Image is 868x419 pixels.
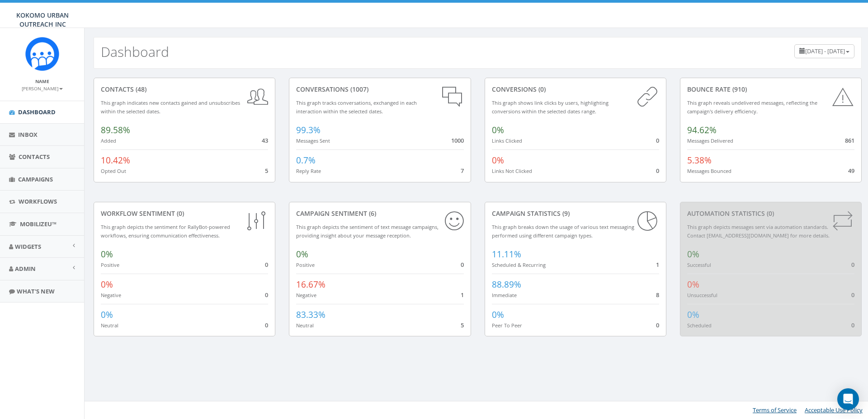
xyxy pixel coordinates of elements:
[492,124,504,136] span: 0%
[101,137,116,144] small: Added
[296,137,330,144] small: Messages Sent
[35,78,49,84] small: Name
[22,85,63,92] small: [PERSON_NAME]
[22,84,63,92] a: [PERSON_NAME]
[296,99,417,115] small: This graph tracks conversations, exchanged in each interaction within the selected dates.
[296,124,321,136] span: 99.3%
[265,261,268,269] span: 0
[492,292,517,298] small: Immediate
[687,85,854,94] div: Bounce Rate
[492,279,521,290] span: 88.89%
[492,154,504,166] span: 0%
[656,167,659,175] span: 0
[367,209,376,218] span: (6)
[101,124,130,136] span: 89.58%
[492,261,546,268] small: Scheduled & Recurring
[296,309,325,321] span: 83.33%
[492,99,609,115] small: This graph shows link clicks by users, highlighting conversions within the selected dates range.
[15,242,41,251] span: Widgets
[851,261,854,269] span: 0
[492,223,634,239] small: This graph breaks down the usage of various text messaging performed using different campaign types.
[461,167,464,175] span: 7
[687,137,733,144] small: Messages Delivered
[101,85,268,94] div: contacts
[687,124,717,136] span: 94.62%
[656,261,659,269] span: 1
[805,406,863,414] a: Acceptable Use Policy
[101,261,119,268] small: Positive
[492,248,521,260] span: 11.11%
[687,261,711,268] small: Successful
[101,248,113,260] span: 0%
[265,321,268,329] span: 0
[837,388,859,410] div: Open Intercom Messenger
[845,136,854,144] span: 861
[15,265,36,273] span: Admin
[687,223,830,239] small: This graph depicts messages sent via automation standards. Contact [EMAIL_ADDRESS][DOMAIN_NAME] f...
[101,279,113,290] span: 0%
[101,309,113,321] span: 0%
[296,248,308,260] span: 0%
[296,154,316,166] span: 0.7%
[101,99,240,115] small: This graph indicates new contacts gained and unsubscribes within the selected dates.
[492,85,659,94] div: conversions
[101,223,230,239] small: This graph depicts the sentiment for RallyBot-powered workflows, ensuring communication effective...
[175,209,184,218] span: (0)
[296,85,463,94] div: conversations
[16,11,69,28] span: KOKOMO URBAN OUTREACH INC
[101,154,130,166] span: 10.42%
[492,322,522,329] small: Peer To Peer
[492,209,659,218] div: Campaign Statistics
[265,167,268,175] span: 5
[19,153,50,161] span: Contacts
[101,322,118,329] small: Neutral
[265,291,268,299] span: 0
[296,292,316,298] small: Negative
[296,209,463,218] div: Campaign Sentiment
[492,309,504,321] span: 0%
[656,136,659,144] span: 0
[687,99,817,115] small: This graph reveals undelivered messages, reflecting the campaign's delivery efficiency.
[18,130,38,139] span: Inbox
[18,108,56,116] span: Dashboard
[25,37,59,71] img: Rally_Corp_Icon.png
[101,168,126,174] small: Opted Out
[687,279,699,290] span: 0%
[687,292,717,298] small: Unsuccessful
[851,321,854,329] span: 0
[492,168,532,174] small: Links Not Clicked
[851,291,854,299] span: 0
[687,209,854,218] div: Automation Statistics
[687,168,731,174] small: Messages Bounced
[18,175,53,183] span: Campaigns
[20,220,57,228] span: MobilizeU™
[687,322,712,329] small: Scheduled
[561,209,570,218] span: (9)
[848,167,854,175] span: 49
[296,261,315,268] small: Positive
[461,291,464,299] span: 1
[296,322,314,329] small: Neutral
[687,154,712,166] span: 5.38%
[262,136,268,144] span: 43
[101,209,268,218] div: Workflow Sentiment
[537,85,546,93] span: (0)
[349,85,368,93] span: (1007)
[687,248,699,260] span: 0%
[101,292,121,298] small: Negative
[656,321,659,329] span: 0
[17,287,55,295] span: What's New
[731,85,747,93] span: (910)
[296,279,325,290] span: 16.67%
[296,223,439,239] small: This graph depicts the sentiment of text message campaigns, providing insight about your message ...
[451,136,464,144] span: 1000
[134,85,146,93] span: (48)
[687,309,699,321] span: 0%
[753,406,797,414] a: Terms of Service
[805,47,845,55] span: [DATE] - [DATE]
[19,197,57,205] span: Workflows
[492,137,522,144] small: Links Clicked
[296,168,321,174] small: Reply Rate
[765,209,774,218] span: (0)
[461,261,464,269] span: 0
